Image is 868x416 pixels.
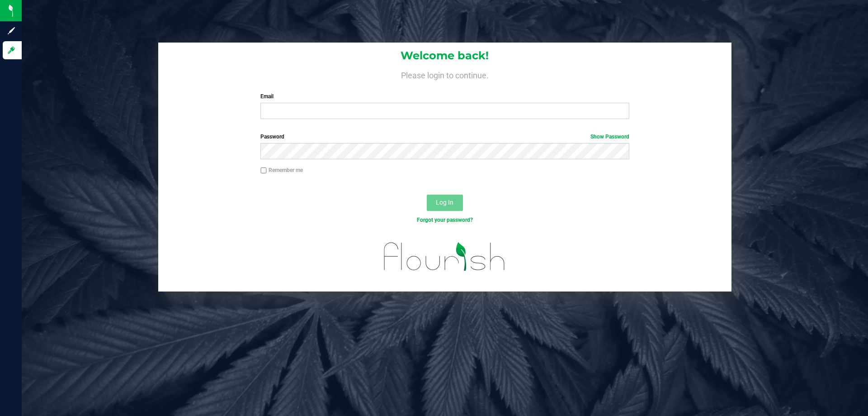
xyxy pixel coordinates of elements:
[260,134,284,140] span: Password
[417,217,473,223] a: Forgot your password?
[158,69,731,80] h4: Please login to continue.
[436,199,453,206] span: Log In
[158,50,731,62] h1: Welcome back!
[427,195,463,211] button: Log In
[7,26,16,35] inline-svg: Sign up
[260,166,303,174] label: Remember me
[590,134,629,140] a: Show Password
[260,92,629,100] label: Email
[260,167,267,174] input: Remember me
[373,234,516,280] img: flourish_logo.svg
[7,46,16,55] inline-svg: Log in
